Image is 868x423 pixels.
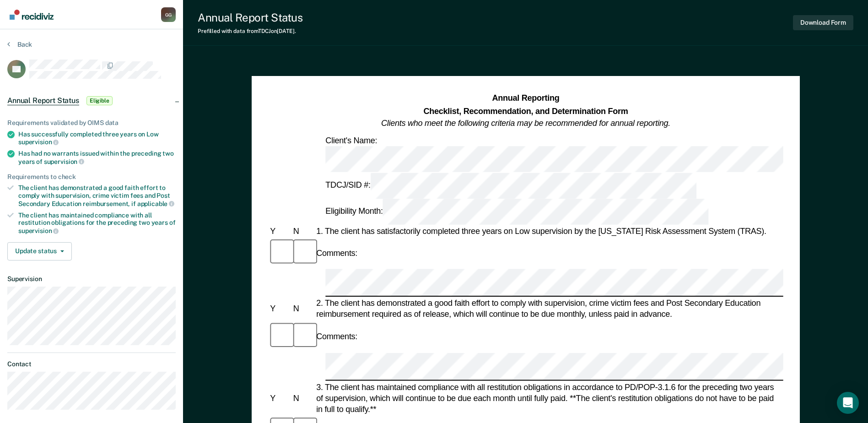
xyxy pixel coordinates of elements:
[423,106,628,115] strong: Checklist, Recommendation, and Determination Form
[314,248,359,259] div: Comments:
[291,226,314,237] div: N
[7,360,176,368] dt: Contact
[314,381,783,415] div: 3. The client has maintained compliance with all restitution obligations in accordance to PD/POP-...
[18,184,176,207] div: The client has demonstrated a good faith effort to comply with supervision, crime victim fees and...
[7,173,176,181] div: Requirements to check
[18,150,176,165] div: Has had no warrants issued within the preceding two years of
[7,40,32,49] button: Back
[314,298,783,320] div: 2. The client has demonstrated a good faith effort to comply with supervision, crime victim fees ...
[18,138,59,146] span: supervision
[268,226,291,237] div: Y
[7,96,79,105] span: Annual Report Status
[381,119,670,128] em: Clients who meet the following criteria may be recommended for annual reporting.
[492,94,559,103] strong: Annual Reporting
[7,242,72,260] button: Update status
[18,227,59,234] span: supervision
[18,130,176,146] div: Has successfully completed three years on Low
[198,11,302,24] div: Annual Report Status
[793,15,853,30] button: Download Form
[44,158,84,165] span: supervision
[161,7,176,22] button: Profile dropdown button
[7,275,176,283] dt: Supervision
[137,200,174,207] span: applicable
[314,331,359,342] div: Comments:
[268,393,291,404] div: Y
[837,392,859,414] div: Open Intercom Messenger
[323,173,698,199] div: TDCJ/SID #:
[291,304,314,315] div: N
[268,304,291,315] div: Y
[18,211,176,235] div: The client has maintained compliance with all restitution obligations for the preceding two years of
[161,7,176,22] div: G G
[198,28,302,34] div: Prefilled with data from TDCJ on [DATE] .
[291,393,314,404] div: N
[7,119,176,127] div: Requirements validated by OIMS data
[314,226,783,237] div: 1. The client has satisfactorily completed three years on Low supervision by the [US_STATE] Risk ...
[10,10,54,20] img: Recidiviz
[323,199,710,225] div: Eligibility Month:
[86,96,113,105] span: Eligible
